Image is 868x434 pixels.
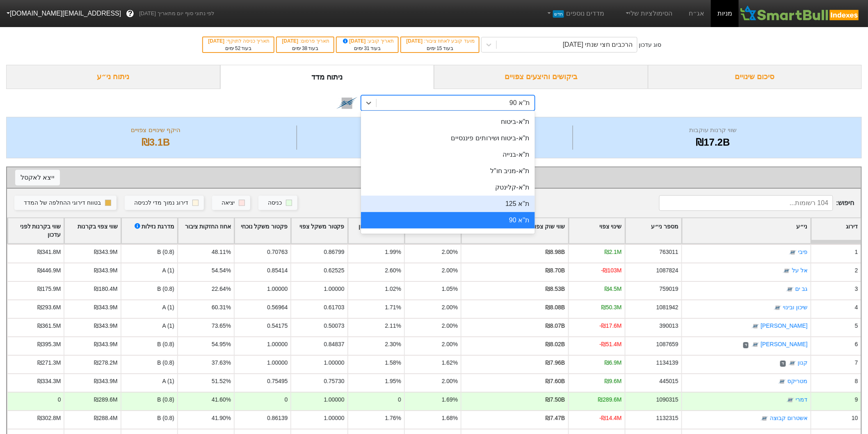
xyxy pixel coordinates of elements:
[563,40,633,50] div: הרכבים חצי שנתי [DATE]
[546,285,565,293] div: ₪8.53B
[656,303,678,312] div: 1081942
[94,377,117,386] div: ₪343.9M
[121,263,177,281] div: A (1)
[94,285,117,293] div: ₪180.4M
[406,38,424,44] span: [DATE]
[121,373,177,392] div: A (1)
[605,285,622,293] div: ₪4.5M
[855,395,858,404] div: 9
[94,266,117,275] div: ₪343.9M
[212,266,231,275] div: 54.54%
[207,45,270,52] div: בעוד ימים
[361,114,535,130] div: ת"א-ביטוח
[761,341,808,348] a: [PERSON_NAME]
[37,285,61,293] div: ₪175.9M
[212,248,231,256] div: 48.11%
[660,377,678,386] div: 445015
[855,266,858,275] div: 2
[235,218,290,244] div: Toggle SortBy
[442,340,458,349] div: 2.00%
[64,218,120,244] div: Toggle SortBy
[783,267,791,275] img: tase link
[405,37,474,45] div: מועד קובע לאחוז ציבור :
[752,341,760,349] img: tase link
[600,414,622,423] div: -₪14.4M
[207,37,270,45] div: תאריך כניסה לתוקף :
[37,359,61,367] div: ₪271.3M
[786,396,795,404] img: tase link
[575,135,851,150] div: ₪17.2B
[788,359,797,368] img: tase link
[778,378,786,386] img: tase link
[656,359,678,367] div: 1134139
[15,170,60,185] button: ייצא לאקסל
[546,266,565,275] div: ₪8.70B
[437,46,442,51] span: 15
[852,414,858,423] div: 10
[739,5,861,22] img: SmartBull
[546,340,565,349] div: ₪8.02B
[361,179,535,196] div: ת"א-קלינטק
[385,377,401,386] div: 1.95%
[656,266,678,275] div: 1087824
[125,196,204,210] button: דירוג נמוך מדי לכניסה
[509,98,530,108] div: ת''א 90
[796,397,808,403] a: דמרי
[600,340,622,349] div: -₪51.4M
[605,359,622,367] div: ₪6.9M
[121,299,177,318] div: A (1)
[811,218,861,244] div: Toggle SortBy
[774,304,782,312] img: tase link
[324,340,344,349] div: 0.84837
[17,135,295,150] div: ₪3.1B
[361,163,535,179] div: ת"א-מניב חו"ל
[543,5,608,22] a: מדדים נוספיםחדש
[268,199,282,208] div: כניסה
[761,323,808,329] a: [PERSON_NAME]
[442,359,458,367] div: 1.62%
[94,303,117,312] div: ₪343.9M
[281,45,329,52] div: בעוד ימים
[546,414,565,423] div: ₪7.47B
[621,5,676,22] a: הסימולציות שלי
[398,395,401,404] div: 0
[220,65,434,89] div: ניתוח מדד
[546,303,565,312] div: ₪8.08B
[121,281,177,299] div: B (0.8)
[798,360,808,366] a: קנון
[342,38,367,44] span: [DATE]
[341,37,394,45] div: תאריך קובע :
[324,359,344,367] div: 1.00000
[24,199,101,208] div: בטווח דירוגי ההחלפה של המדד
[212,303,231,312] div: 60.31%
[601,303,622,312] div: ₪50.3M
[222,199,235,208] div: יציאה
[121,355,177,373] div: B (0.8)
[660,248,678,256] div: 763011
[569,218,625,244] div: Toggle SortBy
[282,38,299,44] span: [DATE]
[855,303,858,312] div: 4
[855,285,858,293] div: 3
[789,249,797,257] img: tase link
[267,303,288,312] div: 0.56964
[660,285,678,293] div: 759019
[600,322,622,330] div: -₪17.6M
[546,248,565,256] div: ₪8.98B
[267,359,288,367] div: 1.00000
[121,336,177,355] div: B (0.8)
[94,340,117,349] div: ₪343.9M
[780,361,786,367] span: ד
[37,322,61,330] div: ₪361.5M
[212,340,231,349] div: 54.95%
[37,414,61,423] div: ₪302.8M
[442,303,458,312] div: 2.00%
[14,196,116,210] button: בטווח דירוגי ההחלפה של המדד
[553,10,564,18] span: חדש
[605,248,622,256] div: ₪2.1M
[267,340,288,349] div: 1.00000
[15,171,853,184] div: שינוי צפוי לפי נייר ערך
[795,286,808,292] a: גב ים
[134,199,188,208] div: דירוג נמוך מדי לכניסה
[798,249,808,256] a: פיבי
